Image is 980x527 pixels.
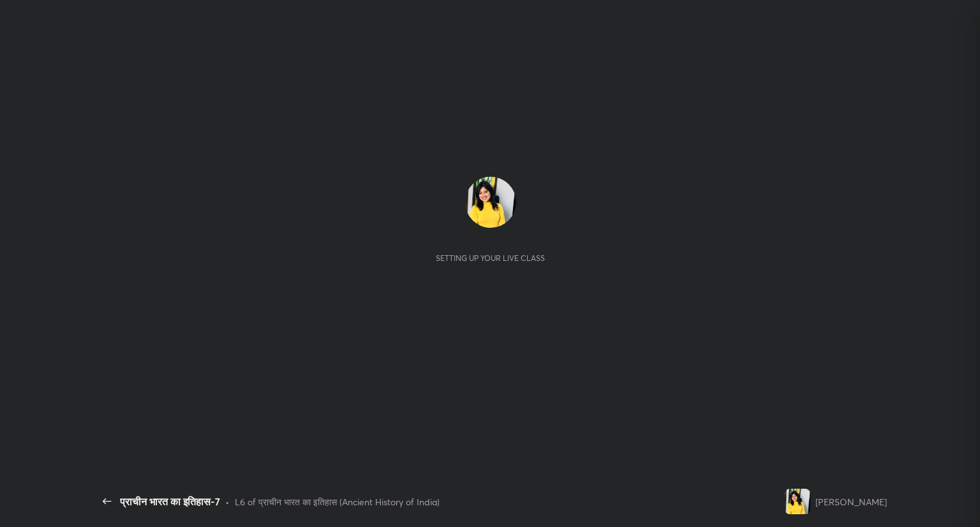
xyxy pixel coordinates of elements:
div: [PERSON_NAME] [815,495,887,508]
div: प्राचीन भारत का इतिहास-7 [120,494,220,509]
img: b7ff81f82511446cb470fc7d5bf18fca.jpg [465,177,516,228]
div: • [225,495,230,508]
div: Setting up your live class [436,253,545,263]
div: L6 of प्राचीन भारत का इतिहास (Ancient History of India) [235,495,440,508]
img: b7ff81f82511446cb470fc7d5bf18fca.jpg [785,489,810,514]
